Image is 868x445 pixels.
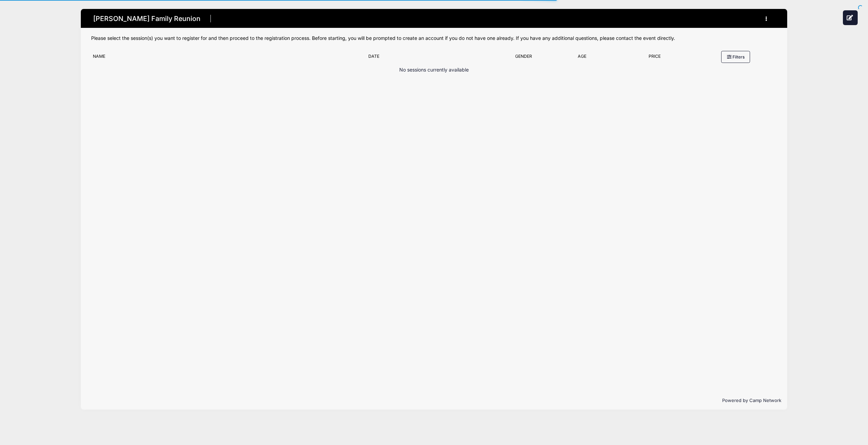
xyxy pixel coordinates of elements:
p: No sessions currently available [399,66,469,74]
p: Powered by Camp Network [87,397,782,404]
div: Gender [496,53,551,63]
div: Date [365,53,496,63]
div: Name [89,53,365,63]
div: Price [613,53,696,63]
div: Age [551,53,613,63]
div: Please select the session(s) you want to register for and then proceed to the registration proces... [91,35,777,42]
h1: [PERSON_NAME] Family Reunion [91,13,203,25]
button: Filters [721,51,750,63]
